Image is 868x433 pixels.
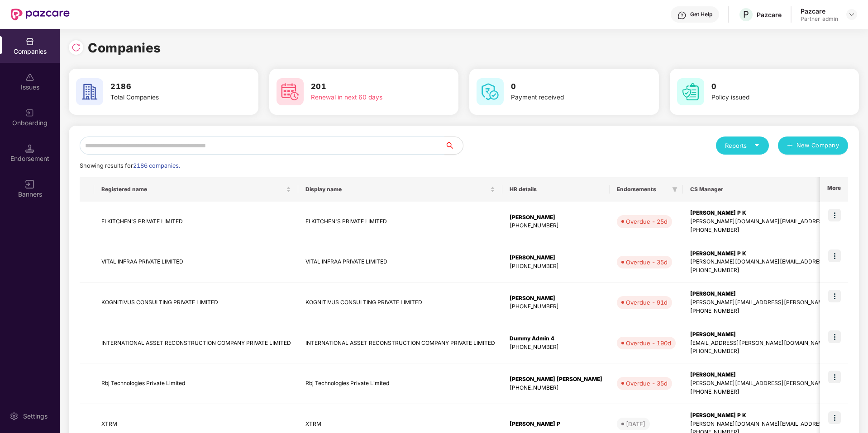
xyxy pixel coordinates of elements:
td: KOGNITIVUS CONSULTING PRIVATE LIMITED [298,282,502,323]
img: svg+xml;base64,PHN2ZyB4bWxucz0iaHR0cDovL3d3dy53My5vcmcvMjAwMC9zdmciIHdpZHRoPSI2MCIgaGVpZ2h0PSI2MC... [277,78,304,105]
span: plus [787,142,793,150]
div: [PHONE_NUMBER] [510,221,602,230]
div: Reports [725,141,760,150]
td: EI KITCHEN'S PRIVATE LIMITED [94,202,298,242]
div: [PHONE_NUMBER] [510,302,602,311]
div: [PERSON_NAME] [510,254,602,262]
h3: 2186 [110,81,224,93]
td: KOGNITIVUS CONSULTING PRIVATE LIMITED [94,282,298,323]
div: Overdue - 91d [626,298,668,307]
span: Registered name [101,186,284,193]
div: [PHONE_NUMBER] [510,262,602,271]
img: svg+xml;base64,PHN2ZyB4bWxucz0iaHR0cDovL3d3dy53My5vcmcvMjAwMC9zdmciIHdpZHRoPSI2MCIgaGVpZ2h0PSI2MC... [76,78,103,105]
td: VITAL INFRAA PRIVATE LIMITED [94,242,298,283]
div: Policy issued [711,93,825,103]
th: Registered name [94,177,298,202]
div: [PERSON_NAME] [510,213,602,222]
img: svg+xml;base64,PHN2ZyBpZD0iUmVsb2FkLTMyeDMyIiB4bWxucz0iaHR0cDovL3d3dy53My5vcmcvMjAwMC9zdmciIHdpZH... [72,43,81,52]
th: Display name [298,177,502,202]
div: [DATE] [626,419,645,428]
button: plusNew Company [778,136,848,155]
td: VITAL INFRAA PRIVATE LIMITED [298,242,502,283]
div: Renewal in next 60 days [311,93,425,103]
h3: 201 [311,81,425,93]
img: svg+xml;base64,PHN2ZyB4bWxucz0iaHR0cDovL3d3dy53My5vcmcvMjAwMC9zdmciIHdpZHRoPSI2MCIgaGVpZ2h0PSI2MC... [477,78,504,105]
div: Total Companies [110,93,224,103]
span: Showing results for [80,162,180,169]
button: search [444,136,463,155]
span: Display name [305,186,488,193]
div: [PERSON_NAME] [510,294,602,303]
img: svg+xml;base64,PHN2ZyBpZD0iSXNzdWVzX2Rpc2FibGVkIiB4bWxucz0iaHR0cDovL3d3dy53My5vcmcvMjAwMC9zdmciIH... [25,73,34,82]
img: svg+xml;base64,PHN2ZyB3aWR0aD0iMjAiIGhlaWdodD0iMjAiIHZpZXdCb3g9IjAgMCAyMCAyMCIgZmlsbD0ibm9uZSIgeG... [25,108,34,118]
td: Rbj Technologies Private Limited [94,363,298,404]
td: EI KITCHEN'S PRIVATE LIMITED [298,202,502,242]
div: Pazcare [757,10,782,19]
img: svg+xml;base64,PHN2ZyB3aWR0aD0iMTYiIGhlaWdodD0iMTYiIHZpZXdCb3g9IjAgMCAxNiAxNiIgZmlsbD0ibm9uZSIgeG... [25,180,34,189]
img: svg+xml;base64,PHN2ZyB3aWR0aD0iMTQuNSIgaGVpZ2h0PSIxNC41IiB2aWV3Qm94PSIwIDAgMTYgMTYiIGZpbGw9Im5vbm... [25,144,34,153]
div: Overdue - 25d [626,217,668,226]
img: icon [828,209,841,221]
img: svg+xml;base64,PHN2ZyBpZD0iRHJvcGRvd24tMzJ4MzIiIHhtbG5zPSJodHRwOi8vd3d3LnczLm9yZy8yMDAwL3N2ZyIgd2... [848,11,855,18]
span: Endorsements [617,186,668,193]
h3: 0 [711,81,825,93]
span: P [743,9,749,20]
th: HR details [502,177,610,202]
span: CS Manager [690,186,866,193]
span: filter [672,187,677,192]
div: [PHONE_NUMBER] [510,343,602,352]
td: Rbj Technologies Private Limited [298,363,502,404]
div: Overdue - 35d [626,258,668,267]
span: New Company [796,141,839,150]
div: Partner_admin [801,15,838,23]
img: icon [828,411,841,424]
div: Payment received [511,93,625,103]
td: INTERNATIONAL ASSET RECONSTRUCTION COMPANY PRIVATE LIMITED [94,323,298,364]
img: svg+xml;base64,PHN2ZyB4bWxucz0iaHR0cDovL3d3dy53My5vcmcvMjAwMC9zdmciIHdpZHRoPSI2MCIgaGVpZ2h0PSI2MC... [677,78,704,105]
img: icon [828,371,841,383]
img: svg+xml;base64,PHN2ZyBpZD0iSGVscC0zMngzMiIgeG1sbnM9Imh0dHA6Ly93d3cudzMub3JnLzIwMDAvc3ZnIiB3aWR0aD... [677,11,687,20]
div: [PERSON_NAME] [PERSON_NAME] [510,375,602,384]
img: icon [828,249,841,262]
td: INTERNATIONAL ASSET RECONSTRUCTION COMPANY PRIVATE LIMITED [298,323,502,364]
div: Overdue - 35d [626,379,668,388]
span: caret-down [754,142,760,148]
div: [PERSON_NAME] P [510,420,602,428]
img: svg+xml;base64,PHN2ZyBpZD0iQ29tcGFuaWVzIiB4bWxucz0iaHR0cDovL3d3dy53My5vcmcvMjAwMC9zdmciIHdpZHRoPS... [25,37,34,46]
img: icon [828,330,841,343]
img: New Pazcare Logo [11,9,70,20]
div: Pazcare [801,7,838,15]
div: Dummy Admin 4 [510,334,602,343]
h1: Companies [88,38,161,58]
span: 2186 companies. [133,162,180,169]
div: Settings [20,412,50,421]
div: Get Help [690,11,712,18]
div: [PHONE_NUMBER] [510,384,602,392]
th: More [820,177,848,202]
div: Overdue - 190d [626,339,671,348]
img: svg+xml;base64,PHN2ZyBpZD0iU2V0dGluZy0yMHgyMCIgeG1sbnM9Imh0dHA6Ly93d3cudzMub3JnLzIwMDAvc3ZnIiB3aW... [10,412,19,421]
img: icon [828,290,841,302]
h3: 0 [511,81,625,93]
span: filter [670,184,679,195]
span: search [444,142,463,149]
